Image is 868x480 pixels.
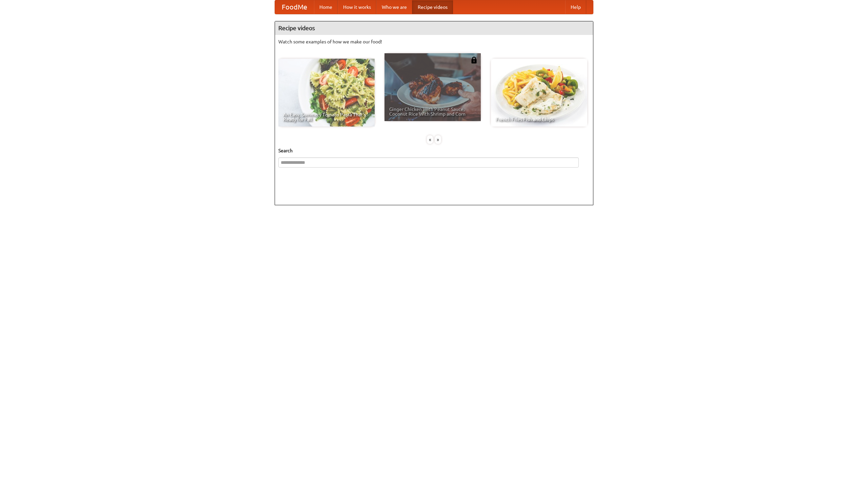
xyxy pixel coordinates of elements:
[278,59,375,127] a: An Easy, Summery Tomato Pasta That's Ready for Fall
[427,135,433,144] div: «
[278,147,590,154] h5: Search
[338,0,376,14] a: How it works
[565,0,586,14] a: Help
[496,117,583,122] span: French Fries Fish and Chips
[376,0,412,14] a: Who we are
[314,0,338,14] a: Home
[471,57,477,63] img: 483408.png
[275,21,593,35] h4: Recipe videos
[283,112,370,122] span: An Easy, Summery Tomato Pasta That's Ready for Fall
[491,59,587,127] a: French Fries Fish and Chips
[278,38,590,45] p: Watch some examples of how we make our food!
[435,135,441,144] div: »
[275,0,314,14] a: FoodMe
[412,0,453,14] a: Recipe videos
